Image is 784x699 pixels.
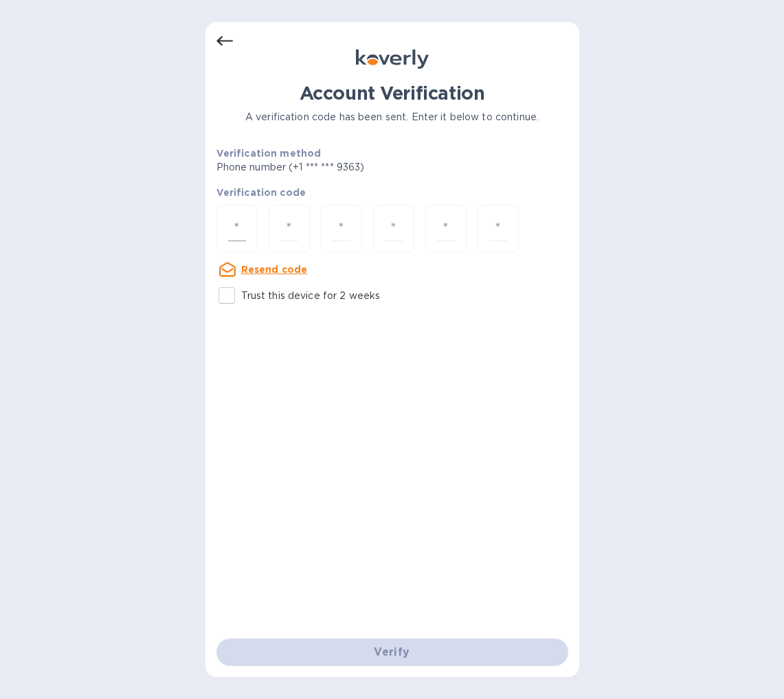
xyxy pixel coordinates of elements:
[216,148,322,159] b: Verification method
[216,160,470,175] p: Phone number (+1 *** *** 9363)
[241,264,308,275] u: Resend code
[241,289,381,303] p: Trust this device for 2 weeks
[216,186,568,199] p: Verification code
[216,82,568,104] h1: Account Verification
[216,110,568,124] p: A verification code has been sent. Enter it below to continue.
